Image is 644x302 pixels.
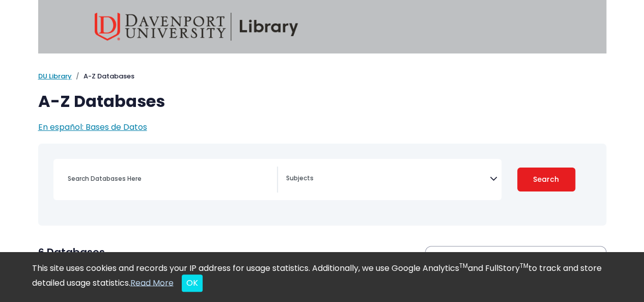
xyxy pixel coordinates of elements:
[38,92,606,111] h1: A-Z Databases
[62,171,277,186] input: Search database by title or keyword
[517,168,575,191] button: Submit for Search Results
[38,121,147,133] a: En español: Bases de Datos
[32,262,612,292] div: This site uses cookies and records your IP address for usage statistics. Additionally, we use Goo...
[72,71,134,81] li: A-Z Databases
[38,245,105,259] span: 6 Databases
[130,277,174,288] a: Read More
[459,261,468,270] sup: TM
[38,144,606,226] nav: Search filters
[286,175,490,183] textarea: Search
[95,13,298,41] img: Davenport University Library
[38,71,72,81] a: DU Library
[182,274,203,292] button: Close
[38,71,606,81] nav: breadcrumb
[426,246,606,275] button: Icon Legend
[520,261,528,270] sup: TM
